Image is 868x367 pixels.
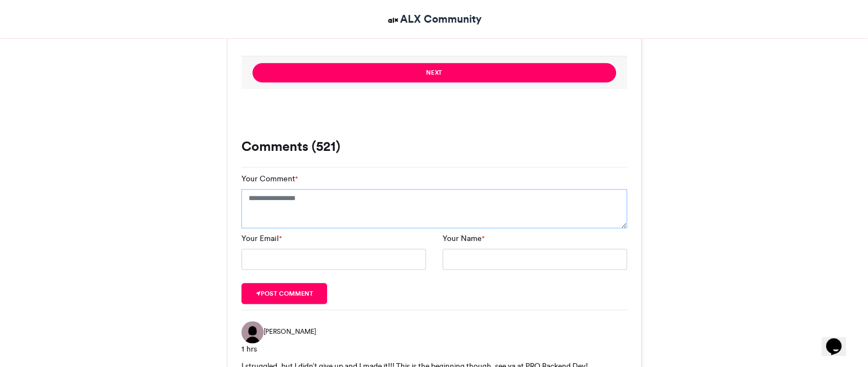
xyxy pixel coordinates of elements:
[241,173,298,185] label: Your Comment
[241,283,328,304] button: Post comment
[822,323,857,356] iframe: chat widget
[386,11,482,27] a: ALX Community
[241,140,627,153] h3: Comments (521)
[386,13,400,27] img: ALX Community
[241,233,282,244] label: Your Email
[443,233,485,244] label: Your Name
[252,63,616,82] button: Next
[241,343,627,355] div: 1 hrs
[264,327,316,337] span: [PERSON_NAME]
[241,321,264,343] img: halimat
